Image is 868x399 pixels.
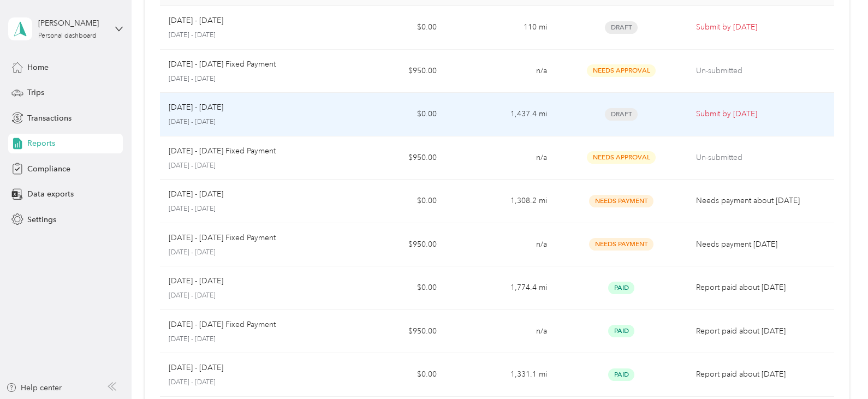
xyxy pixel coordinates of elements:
span: Transactions [27,112,72,124]
button: Help center [6,382,62,394]
td: $950.00 [336,223,445,267]
p: [DATE] - [DATE] [169,161,327,171]
td: $950.00 [336,50,445,93]
span: Draft [605,108,638,121]
p: [DATE] - [DATE] Fixed Payment [169,319,276,331]
span: Trips [27,87,44,98]
p: [DATE] - [DATE] [169,248,327,258]
span: Compliance [27,163,70,175]
p: [DATE] - [DATE] [169,31,327,40]
p: [DATE] - [DATE] [169,102,223,114]
td: $0.00 [336,6,445,50]
td: 1,308.2 mi [445,180,555,223]
td: n/a [445,50,555,93]
p: Needs payment [DATE] [696,239,825,251]
td: n/a [445,223,555,267]
span: Paid [608,282,634,294]
td: $0.00 [336,93,445,136]
p: [DATE] - [DATE] [169,204,327,214]
span: Data exports [27,188,74,200]
td: 110 mi [445,6,555,50]
p: [DATE] - [DATE] Fixed Payment [169,58,276,70]
span: Needs Approval [587,64,656,77]
td: $0.00 [336,266,445,310]
p: [DATE] - [DATE] [169,188,223,200]
p: [DATE] - [DATE] Fixed Payment [169,145,276,157]
p: [DATE] - [DATE] [169,378,327,388]
td: $0.00 [336,180,445,223]
td: 1,437.4 mi [445,93,555,136]
p: Submit by [DATE] [696,21,825,33]
td: n/a [445,310,555,354]
p: Needs payment about [DATE] [696,195,825,207]
p: [DATE] - [DATE] [169,362,223,374]
div: Personal dashboard [38,33,97,39]
span: Reports [27,138,55,149]
p: Un-submitted [696,152,825,164]
iframe: Everlance-gr Chat Button Frame [807,338,868,399]
td: n/a [445,136,555,180]
div: [PERSON_NAME] [38,17,106,29]
td: 1,331.1 mi [445,353,555,397]
p: Report paid about [DATE] [696,282,825,294]
p: Report paid about [DATE] [696,325,825,337]
p: [DATE] - [DATE] [169,74,327,84]
p: [DATE] - [DATE] Fixed Payment [169,232,276,244]
span: Draft [605,21,638,34]
p: [DATE] - [DATE] [169,15,223,27]
p: Un-submitted [696,65,825,77]
p: [DATE] - [DATE] [169,291,327,301]
p: [DATE] - [DATE] [169,275,223,287]
td: $950.00 [336,310,445,354]
p: Report paid about [DATE] [696,368,825,380]
span: Needs Approval [587,151,656,164]
td: 1,774.4 mi [445,266,555,310]
td: $950.00 [336,136,445,180]
p: [DATE] - [DATE] [169,117,327,127]
span: Paid [608,368,634,381]
td: $0.00 [336,353,445,397]
span: Paid [608,325,634,337]
span: Needs Payment [589,238,653,251]
span: Settings [27,214,56,225]
span: Needs Payment [589,195,653,207]
span: Home [27,62,49,73]
p: Submit by [DATE] [696,108,825,120]
p: [DATE] - [DATE] [169,335,327,344]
